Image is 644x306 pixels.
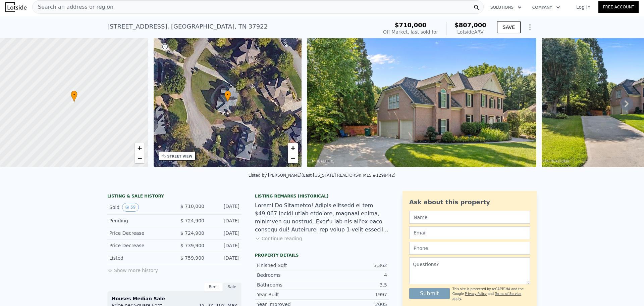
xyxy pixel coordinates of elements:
[180,255,204,261] span: $ 759,900
[288,143,298,153] a: Zoom in
[255,202,389,234] div: Loremi Do Sitametco! Adipis elitsedd ei tem $49,067 incidi utlab etdolore, magnaal enima, minimve...
[322,272,387,278] div: 4
[180,218,204,223] span: $ 724,900
[409,242,530,255] input: Phone
[107,264,158,274] button: Show more history
[495,292,521,296] a: Terms of Service
[288,153,298,163] a: Zoom out
[395,21,427,29] span: $710,000
[33,3,113,11] span: Search an address or region
[5,2,26,12] img: Lotside
[107,193,241,200] div: LISTING & SALE HISTORY
[485,1,527,13] button: Solutions
[322,262,387,269] div: 3,362
[180,204,204,209] span: $ 710,000
[568,4,598,10] a: Log In
[255,253,389,258] div: Property details
[71,91,77,102] div: •
[257,272,322,278] div: Bedrooms
[291,154,295,162] span: −
[409,198,530,207] div: Ask about this property
[409,288,450,299] button: Submit
[137,154,142,162] span: −
[109,217,169,224] div: Pending
[527,1,566,13] button: Company
[255,235,302,242] button: Continue reading
[122,203,139,212] button: View historical data
[255,193,389,199] div: Listing Remarks (Historical)
[180,230,204,236] span: $ 724,900
[167,154,193,159] div: STREET VIEW
[204,282,223,291] div: Rent
[109,203,169,212] div: Sold
[454,21,486,29] span: $807,000
[109,230,169,236] div: Price Decrease
[224,91,231,102] div: •
[210,242,239,249] div: [DATE]
[454,29,486,35] div: Lotside ARV
[112,295,237,302] div: Houses Median Sale
[322,291,387,298] div: 1997
[291,144,295,152] span: +
[322,281,387,288] div: 3.5
[109,255,169,261] div: Listed
[180,243,204,248] span: $ 739,900
[249,173,396,178] div: Listed by [PERSON_NAME] (East [US_STATE] REALTORS® MLS #1298442)
[452,287,530,301] div: This site is protected by reCAPTCHA and the Google and apply.
[107,22,268,31] div: [STREET_ADDRESS] , [GEOGRAPHIC_DATA] , TN 37922
[383,29,438,35] div: Off Market, last sold for
[210,230,239,236] div: [DATE]
[465,292,487,296] a: Privacy Policy
[223,282,241,291] div: Sale
[210,217,239,224] div: [DATE]
[257,262,322,269] div: Finished Sqft
[598,1,639,13] a: Free Account
[257,291,322,298] div: Year Built
[135,143,145,153] a: Zoom in
[409,226,530,239] input: Email
[210,203,239,212] div: [DATE]
[109,242,169,249] div: Price Decrease
[71,92,77,98] span: •
[137,144,142,152] span: +
[210,255,239,261] div: [DATE]
[409,211,530,224] input: Name
[497,21,521,33] button: SAVE
[257,281,322,288] div: Bathrooms
[523,20,537,34] button: Show Options
[307,38,536,167] img: Sale: 142279559 Parcel: 88948550
[135,153,145,163] a: Zoom out
[224,92,231,98] span: •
